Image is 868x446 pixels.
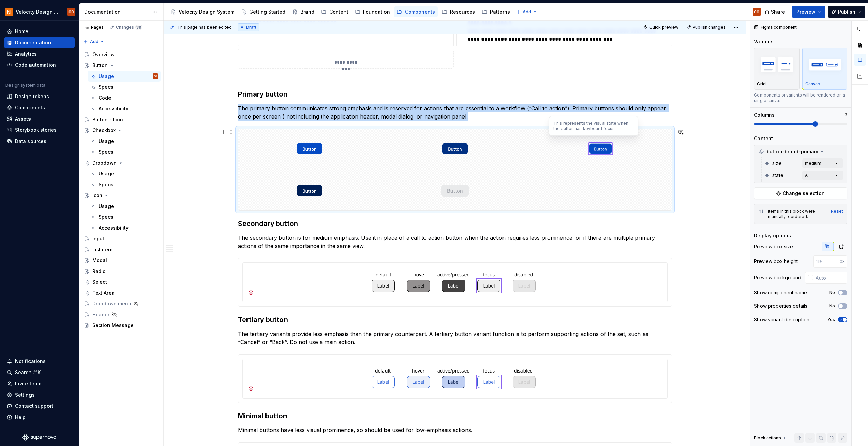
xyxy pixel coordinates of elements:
[514,7,539,17] button: Add
[15,138,46,145] div: Data sources
[15,93,49,100] div: Design tokens
[838,8,855,15] span: Publish
[90,39,98,44] span: Add
[754,135,773,142] div: Content
[92,51,115,58] div: Overview
[4,48,75,59] a: Analytics
[450,8,475,15] div: Resources
[16,8,59,15] div: Velocity Design System by NAVEX
[754,316,809,323] div: Show variant description
[92,279,107,285] div: Select
[81,255,161,266] a: Modal
[4,113,75,124] a: Assets
[4,356,75,367] button: Notifications
[22,434,56,441] a: Supernova Logo
[81,125,161,136] a: Checkbox
[754,232,791,239] div: Display options
[827,317,835,322] label: Yes
[238,6,288,17] a: Getting Started
[238,330,672,346] p: The tertiary variants provide less emphasis than the primary counterpart. A tertiary button varia...
[754,303,807,310] div: Show properties details
[88,147,161,157] a: Specs
[238,89,672,99] h3: Primary button
[238,104,672,121] p: The primary button communicates strong emphasis and is reserved for actions that are essential to...
[300,8,314,15] div: Brand
[754,92,847,103] div: Components or variants will be rendered on a single canvas
[92,127,116,134] div: Checkbox
[756,146,846,157] div: button-brand-primary
[179,8,234,15] div: Velocity Design System
[754,258,798,265] div: Preview box height
[81,298,161,309] a: Dropdown menu
[92,160,117,166] div: Dropdown
[394,6,438,17] a: Components
[238,219,672,228] h3: Secondary button
[99,181,113,188] div: Specs
[92,235,104,242] div: Input
[15,62,56,68] div: Code automation
[5,8,13,16] img: bb28370b-b938-4458-ba0e-c5bddf6d21d4.png
[81,277,161,288] a: Select
[553,121,634,131] div: This represents the visual state when the button has keyboard focus.
[754,9,759,15] div: CC
[246,25,256,30] span: Draft
[439,6,478,17] a: Resources
[88,92,161,103] a: Code
[81,157,161,168] a: Dropdown
[15,358,46,365] div: Notifications
[693,25,726,30] span: Publish changes
[805,52,845,77] img: placeholder
[4,389,75,400] a: Settings
[81,114,161,125] a: Button - Icon
[15,39,51,46] div: Documentation
[68,9,74,15] div: CC
[768,209,827,219] div: Items in this block were manually reordered.
[828,6,865,18] button: Publish
[831,209,843,214] button: Reset
[772,160,782,167] span: size
[99,94,111,101] div: Code
[15,50,37,57] div: Analytics
[479,6,513,17] a: Patterns
[772,172,783,179] span: state
[15,369,41,376] div: Search ⌘K
[1,4,77,19] button: Velocity Design System by NAVEXCC
[15,380,41,387] div: Invite team
[92,257,107,264] div: Modal
[81,37,107,46] button: Add
[405,8,435,15] div: Components
[92,322,134,329] div: Section Message
[99,138,114,145] div: Usage
[177,25,233,30] span: This page has been edited.
[92,300,131,307] div: Dropdown menu
[684,23,729,32] button: Publish changes
[99,170,114,177] div: Usage
[92,62,108,69] div: Button
[15,104,45,111] div: Components
[92,192,102,199] div: Icon
[99,105,129,112] div: Accessibility
[802,171,843,180] button: All
[4,401,75,411] button: Contact support
[754,187,847,199] button: Change selection
[290,6,317,17] a: Brand
[802,48,848,90] button: placeholderCanvas
[15,28,28,35] div: Home
[88,222,161,233] a: Accessibility
[757,81,766,87] p: Grid
[754,243,793,250] div: Preview box size
[649,25,678,30] span: Quick preview
[829,290,835,295] label: No
[99,84,113,90] div: Specs
[92,290,115,296] div: Text Area
[4,136,75,147] a: Data sources
[88,201,161,212] a: Usage
[15,414,26,421] div: Help
[15,127,57,133] div: Storybook stories
[99,203,114,210] div: Usage
[238,234,672,250] p: The secondary button is for medium emphasis. Use it in place of a call to action button when the ...
[829,303,835,309] label: No
[99,73,114,80] div: Usage
[754,435,781,441] div: Block actions
[81,49,161,60] a: Overview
